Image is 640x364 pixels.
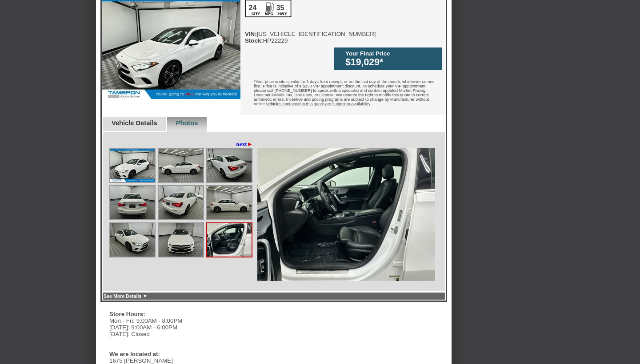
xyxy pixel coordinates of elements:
[109,351,238,357] div: We are located at:
[345,57,438,68] div: $19,029*
[266,102,370,106] u: Vehicles contained in this quote are subject to availability
[109,311,238,317] div: Store Hours:
[159,186,203,219] img: Image.aspx
[159,149,203,182] img: Image.aspx
[276,4,285,12] div: 35
[247,141,253,147] span: ►
[207,186,252,219] img: Image.aspx
[110,149,155,182] img: Image.aspx
[207,149,252,182] img: Image.aspx
[248,4,257,12] div: 24
[240,73,445,115] div: *Your price quote is valid for 1 days from receipt, or on the last day of the month, whichever co...
[104,293,148,299] a: See More Details ▼
[109,317,243,337] div: Mon - Fri: 9:00AM - 8:00PM [DATE]: 9:00AM - 6:00PM [DATE]: Closed
[236,141,253,148] a: next►
[159,223,203,257] img: Image.aspx
[245,37,263,44] b: Stock:
[112,119,157,127] a: Vehicle Details
[257,148,435,281] img: Image.aspx
[345,50,438,57] div: Your Final Price
[207,223,252,257] img: Image.aspx
[245,31,257,37] b: VIN:
[110,223,155,257] img: Image.aspx
[176,119,198,127] a: Photos
[110,186,155,219] img: Image.aspx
